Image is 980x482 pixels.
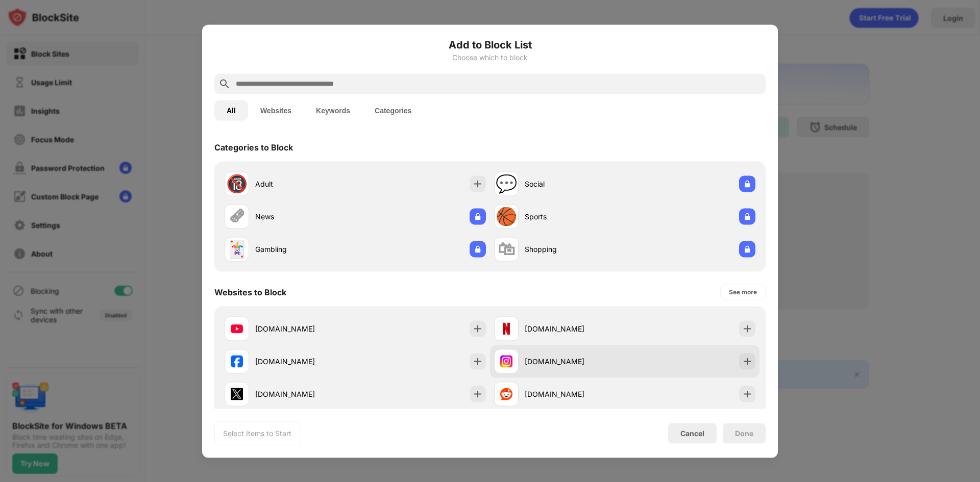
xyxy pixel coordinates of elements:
[214,287,286,297] div: Websites to Block
[255,244,355,255] div: Gambling
[255,323,355,334] div: [DOMAIN_NAME]
[231,322,243,335] img: favicons
[214,100,248,120] button: All
[304,100,362,120] button: Keywords
[525,211,625,222] div: Sports
[255,356,355,367] div: [DOMAIN_NAME]
[214,37,766,52] h6: Add to Block List
[255,211,355,222] div: News
[500,322,512,335] img: favicons
[223,428,291,438] div: Select Items to Start
[496,173,517,194] div: 💬
[214,53,766,61] div: Choose which to block
[729,287,757,297] div: See more
[255,179,355,189] div: Adult
[500,388,512,400] img: favicons
[525,389,625,399] div: [DOMAIN_NAME]
[498,239,515,260] div: 🛍
[226,173,248,194] div: 🔞
[500,355,512,367] img: favicons
[231,388,243,400] img: favicons
[218,78,231,90] img: search.svg
[214,142,293,152] div: Categories to Block
[362,100,424,120] button: Categories
[248,100,304,120] button: Websites
[525,244,625,255] div: Shopping
[496,206,517,227] div: 🏀
[231,355,243,367] img: favicons
[525,356,625,367] div: [DOMAIN_NAME]
[525,179,625,189] div: Social
[255,389,355,399] div: [DOMAIN_NAME]
[228,206,246,227] div: 🗞
[226,239,248,260] div: 🃏
[680,429,704,438] div: Cancel
[525,323,625,334] div: [DOMAIN_NAME]
[735,429,753,437] div: Done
